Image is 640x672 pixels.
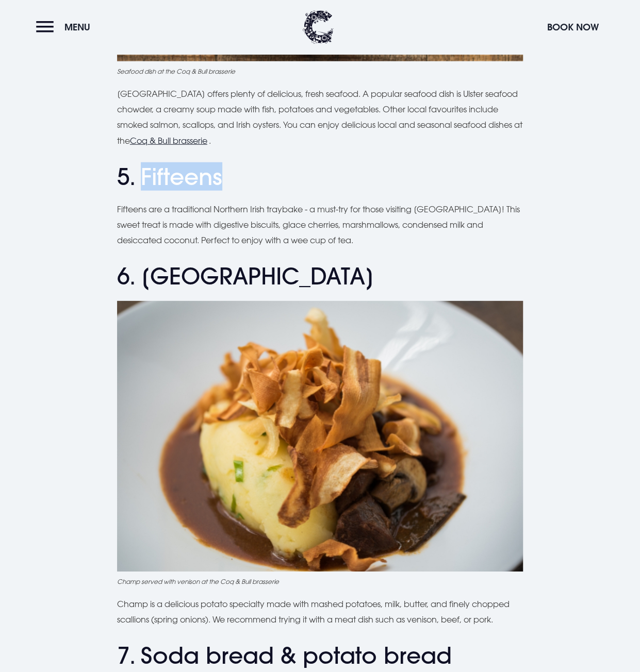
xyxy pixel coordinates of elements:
img: Clandeboye Lodge [303,10,334,44]
img: Traditional Northern Irish champ with venison [117,301,523,572]
button: Book Now [542,16,604,38]
button: Menu [36,16,95,38]
p: Champ is a delicious potato specialty made with mashed potatoes, milk, butter, and finely chopped... [117,596,523,628]
figcaption: Seafood dish at the Coq & Bull brasserie [117,66,523,76]
span: Menu [64,21,90,33]
h2: 5. Fifteens [117,163,523,191]
p: Fifteens are a traditional Northern Irish traybake - a must-try for those visiting [GEOGRAPHIC_DA... [117,201,523,248]
p: [GEOGRAPHIC_DATA] offers plenty of delicious, fresh seafood. A popular seafood dish is Ulster sea... [117,86,523,149]
h2: 6. [GEOGRAPHIC_DATA] [117,263,523,290]
h2: 7. Soda bread & potato bread [117,642,523,669]
figcaption: Champ served with venison at the Coq & Bull brasserie [117,577,523,586]
a: Coq & Bull brasserie [130,136,207,146]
